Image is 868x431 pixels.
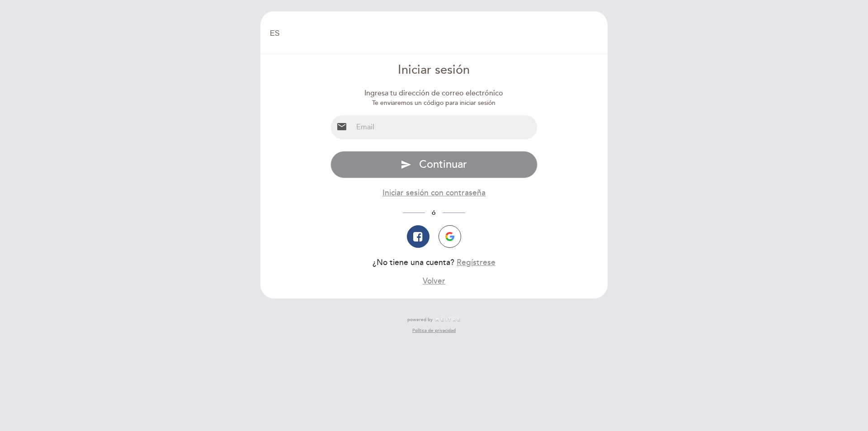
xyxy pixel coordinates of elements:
div: Ingresa tu dirección de correo electrónico [330,88,538,99]
span: Continuar [419,158,467,171]
a: powered by [407,317,461,323]
img: icon-google.png [445,232,454,241]
i: send [401,159,411,170]
button: Iniciar sesión con contraseña [382,187,486,199]
i: email [336,121,347,132]
input: Email [353,115,538,139]
div: Iniciar sesión [330,62,538,79]
span: ó [425,209,443,217]
button: Volver [423,275,445,287]
a: Política de privacidad [412,327,456,334]
button: send Continuar [330,151,538,178]
img: MEITRE [435,317,461,322]
span: powered by [407,317,433,323]
div: Te enviaremos un código para iniciar sesión [330,99,538,108]
button: Regístrese [457,257,495,268]
span: ¿No tiene una cuenta? [373,258,454,267]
